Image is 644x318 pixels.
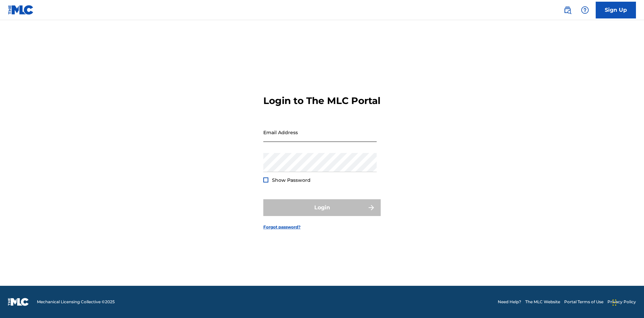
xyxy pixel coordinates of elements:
h3: Login to The MLC Portal [263,95,380,107]
a: Privacy Policy [607,299,636,305]
div: Drag [612,293,616,313]
img: search [563,6,572,14]
a: Forgot password? [263,224,301,230]
img: help [581,6,589,14]
a: Public Search [561,3,574,17]
div: Help [578,3,592,17]
a: Portal Terms of Use [564,299,603,305]
a: Need Help? [498,299,521,305]
a: Sign Up [596,2,636,18]
img: logo [8,298,29,306]
iframe: Chat Widget [610,286,644,318]
span: Mechanical Licensing Collective © 2025 [37,299,115,305]
a: The MLC Website [525,299,560,305]
span: Show Password [272,177,311,183]
img: MLC Logo [8,5,34,15]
